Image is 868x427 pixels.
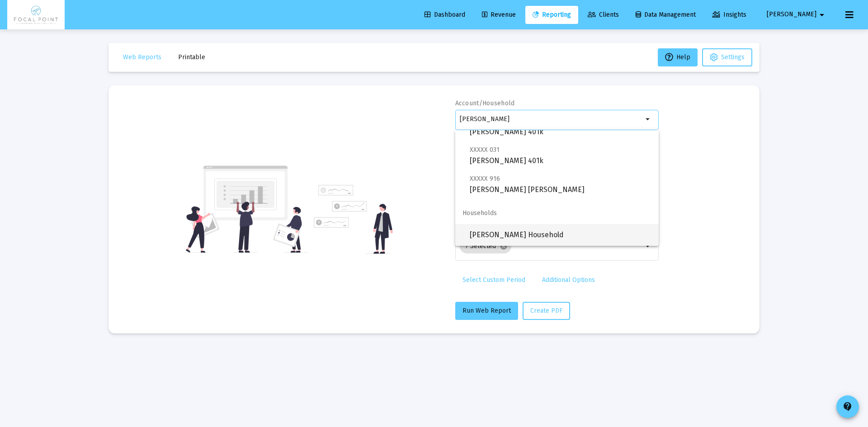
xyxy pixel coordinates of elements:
button: Web Reports [116,48,169,66]
mat-icon: arrow_drop_down [643,114,654,125]
span: [PERSON_NAME] Household [470,224,651,246]
a: Dashboard [417,6,472,24]
span: [PERSON_NAME] [PERSON_NAME] [470,173,651,195]
span: Data Management [636,11,696,19]
button: Settings [702,48,752,66]
a: Reporting [525,6,578,24]
mat-icon: arrow_drop_down [643,241,654,252]
span: Additional Options [542,276,595,284]
span: Run Web Report [462,307,511,314]
img: reporting-alt [314,185,393,254]
span: Clients [588,11,619,19]
span: [PERSON_NAME] [767,11,816,19]
label: Account/Household [455,99,515,107]
mat-chip-list: Selection [460,237,643,255]
span: Dashboard [425,11,465,19]
a: Insights [705,6,754,24]
img: Dashboard [14,6,58,24]
button: Printable [171,48,212,66]
span: Printable [178,53,205,61]
span: Settings [721,53,745,61]
mat-icon: cancel [500,242,508,250]
span: Insights [712,11,746,19]
span: Create PDF [530,307,562,314]
button: Help [658,48,698,66]
span: Select Custom Period [462,276,525,284]
span: Help [665,53,690,61]
button: Create PDF [523,302,570,320]
mat-icon: arrow_drop_down [816,6,827,24]
img: reporting [184,164,308,254]
span: XXXXX 031 [470,146,500,154]
span: [PERSON_NAME] 401k [470,144,651,166]
mat-icon: contact_support [842,401,853,412]
span: XXXXX 916 [470,175,500,183]
mat-chip: 7 Selected [460,239,511,253]
a: Revenue [475,6,523,24]
span: Revenue [482,11,516,19]
a: Clients [580,6,626,24]
span: Web Reports [123,53,161,61]
span: Households [455,202,659,224]
a: Data Management [628,6,703,24]
span: Reporting [533,11,571,19]
button: [PERSON_NAME] [756,5,838,23]
input: Search or select an account or household [460,116,643,123]
button: Run Web Report [455,302,518,320]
